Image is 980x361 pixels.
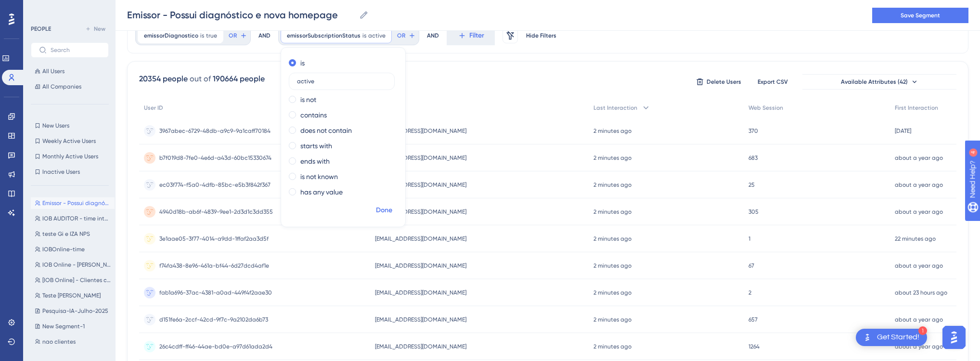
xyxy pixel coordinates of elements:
button: IOB AUDITOR - time interno [31,213,115,224]
time: 2 minutes ago [593,289,632,296]
time: about a year ago [895,208,943,215]
img: launcher-image-alternative-text [862,332,873,343]
label: ends with [300,155,330,167]
button: Hide Filters [526,28,556,43]
span: [EMAIL_ADDRESS][DOMAIN_NAME] [375,127,466,135]
div: 1 [918,326,927,335]
span: 305 [748,208,759,216]
div: PEOPLE [31,25,51,33]
label: does not contain [300,125,352,136]
span: First Interaction [895,104,938,112]
input: Type the value [297,78,387,85]
span: fab1a696-37ac-4381-a0ad-449f4f2aae30 [159,289,272,297]
button: Done [371,202,398,219]
button: Available Attributes (42) [802,74,956,90]
span: 67 [748,262,754,270]
span: [EMAIL_ADDRESS][DOMAIN_NAME] [375,154,466,162]
span: 2 [748,289,751,297]
time: 2 minutes ago [593,181,632,188]
span: Pesquisa-IA-Julho-2025 [42,307,108,315]
time: 2 minutes ago [593,208,632,215]
button: Delete Users [695,74,743,90]
button: OR [396,28,417,43]
label: is not [300,94,316,105]
time: about a year ago [895,316,943,323]
span: [EMAIL_ADDRESS][DOMAIN_NAME] [375,343,466,350]
button: nao clientes [31,336,115,348]
time: 2 minutes ago [593,235,632,242]
button: New Segment-1 [31,321,115,332]
button: All Users [31,65,109,77]
span: Emissor - Possui diagnóstico e nova homepage [42,199,111,207]
span: Delete Users [707,78,741,86]
span: d151fe6a-2ccf-42cd-9f7c-9a2102da6b73 [159,316,268,323]
time: about a year ago [895,181,943,188]
span: [EMAIL_ADDRESS][DOMAIN_NAME] [375,316,466,323]
button: Pesquisa-IA-Julho-2025 [31,305,115,317]
iframe: UserGuiding AI Assistant Launcher [940,323,968,352]
button: teste Gi e IZA NPS [31,228,115,240]
span: Hide Filters [526,32,556,39]
time: 22 minutes ago [895,235,936,242]
span: active [368,32,386,39]
time: 2 minutes ago [593,262,632,269]
div: 20354 people [139,73,188,85]
span: 4940d18b-ab6f-4839-9ee1-2d3d1c3dd355 [159,208,273,216]
label: is [300,57,305,69]
button: New Users [31,120,109,131]
span: 657 [748,316,758,323]
span: Teste [PERSON_NAME] [42,292,101,299]
span: New [94,25,105,33]
span: [EMAIL_ADDRESS][DOMAIN_NAME] [375,262,466,270]
button: IOBOnline-time [31,244,115,255]
div: Open Get Started! checklist, remaining modules: 1 [856,329,927,346]
span: is [362,32,366,39]
span: OR [397,32,405,39]
span: Save Segment [901,12,940,19]
time: about a year ago [895,343,943,350]
span: All Companies [42,83,81,90]
span: teste Gi e IZA NPS [42,230,90,238]
span: ec03f774-f5a0-4dfb-85bc-e5b3f842f367 [159,181,271,189]
span: 25 [748,181,755,189]
span: New Segment-1 [42,322,85,330]
span: emissorDiagnostico [144,32,198,39]
div: 4 [67,5,70,13]
button: Teste [PERSON_NAME] [31,290,115,301]
div: Get Started! [877,332,919,343]
span: Available Attributes (42) [841,78,908,86]
span: emissorSubscriptionStatus [287,32,361,39]
time: 2 minutes ago [593,155,632,161]
span: b7f019d8-7fe0-4e6d-a43d-60bc15330674 [159,154,271,162]
span: 1 [748,235,750,243]
input: Segment Name [127,8,355,22]
button: Inactive Users [31,166,109,178]
span: Export CSV [758,78,788,86]
span: OR [229,32,237,39]
button: OR [227,28,248,43]
button: All Companies [31,81,109,92]
span: true [206,32,217,39]
span: 3967abec-6729-48db-a9c9-9a1caff70184 [159,127,271,135]
span: Done [376,205,392,216]
span: 683 [748,154,758,162]
button: [IOB Online] - Clientes com conta gratuita [31,274,115,286]
span: Filter [469,30,484,41]
button: Weekly Active Users [31,135,109,147]
span: [EMAIL_ADDRESS][DOMAIN_NAME] [375,181,466,189]
span: Weekly Active Users [42,137,96,145]
button: New [82,23,109,35]
span: Monthly Active Users [42,153,98,160]
label: is not known [300,171,338,182]
time: about 23 hours ago [895,289,947,296]
time: 2 minutes ago [593,343,632,350]
time: about a year ago [895,262,943,269]
div: AND [427,26,439,45]
span: 3e1aae05-3f77-4014-a9dd-1ffaf2aa3d5f [159,235,269,243]
div: AND [258,26,271,45]
span: Need Help? [23,2,60,14]
span: User ID [144,104,163,112]
span: nao clientes [42,338,76,346]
